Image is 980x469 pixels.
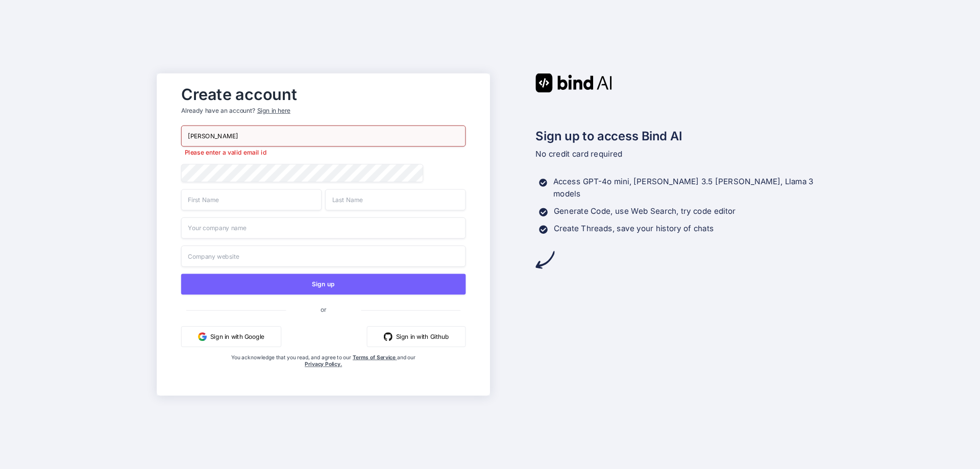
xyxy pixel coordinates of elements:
button: Sign up [181,274,466,294]
button: Sign in with Google [181,326,281,347]
a: Privacy Policy. [305,361,342,367]
input: Company website [181,245,466,267]
h2: Sign up to access Bind AI [535,127,823,145]
input: Last Name [325,189,465,211]
p: Generate Code, use Web Search, try code editor [554,205,736,217]
a: Terms of Service [353,354,397,361]
input: Email [181,126,466,147]
div: Sign in here [257,106,290,115]
img: github [384,332,393,341]
p: Create Threads, save your history of chats [554,223,714,235]
input: First Name [181,189,322,211]
h2: Create account [181,87,466,101]
img: Bind AI logo [535,73,612,92]
p: Already have an account? [181,106,466,115]
img: arrow [535,251,554,269]
p: Access GPT-4o mini, [PERSON_NAME] 3.5 [PERSON_NAME], Llama 3 models [553,176,823,200]
span: or [286,299,361,320]
div: You acknowledge that you read, and agree to our and our [229,354,419,389]
button: Sign in with Github [367,326,466,347]
p: Please enter a valid email id [181,149,466,157]
p: No credit card required [535,148,823,160]
input: Your company name [181,217,466,239]
img: google [198,332,207,341]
